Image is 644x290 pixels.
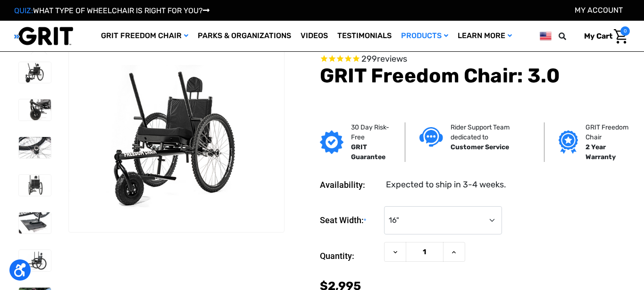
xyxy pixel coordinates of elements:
[419,127,443,146] img: Customer service
[584,32,612,40] span: My Cart
[577,26,630,46] a: Cart with 0 items
[386,178,506,191] dd: Expected to ship in 3-4 weeks.
[14,6,33,15] span: QUIZ:
[29,45,49,56] button: Go to slide 3 of 3
[614,29,627,44] img: Cart
[19,137,51,158] img: GRIT Freedom Chair: 3.0
[563,26,577,46] input: Search
[19,175,51,196] img: GRIT Freedom Chair: 3.0
[296,21,333,51] a: Videos
[193,21,296,51] a: Parks & Organizations
[19,212,51,234] img: GRIT Freedom Chair: 3.0
[575,6,623,15] a: Account
[14,6,209,15] a: QUIZ:WHAT TYPE OF WHEELCHAIR IS RIGHT FOR YOU?
[396,21,453,51] a: Products
[351,143,385,161] strong: GRIT Guarantee
[320,206,379,235] label: Seat Width:
[19,99,51,121] img: GRIT Freedom Chair: 3.0
[19,250,51,271] img: GRIT Freedom Chair: 3.0
[451,122,530,142] p: Rider Support Team dedicated to
[19,62,51,83] img: GRIT Freedom Chair: 3.0
[377,53,407,64] span: reviews
[333,21,396,51] a: Testimonials
[559,130,578,154] img: Grit freedom
[585,122,633,142] p: GRIT Freedom Chair
[320,178,379,191] dt: Availability:
[69,65,284,208] img: GRIT Freedom Chair: 3.0
[96,21,193,51] a: GRIT Freedom Chair
[585,143,616,161] strong: 2 Year Warranty
[361,53,407,64] span: 299 reviews
[320,242,379,270] label: Quantity:
[320,130,343,154] img: GRIT Guarantee
[453,21,517,51] a: Learn More
[620,26,630,36] span: 0
[14,26,73,46] img: GRIT All-Terrain Wheelchair and Mobility Equipment
[540,30,552,42] img: us.png
[351,122,391,142] p: 30 Day Risk-Free
[451,143,509,151] strong: Customer Service
[320,54,630,64] span: Rated 4.6 out of 5 stars 299 reviews
[320,64,630,88] h1: GRIT Freedom Chair: 3.0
